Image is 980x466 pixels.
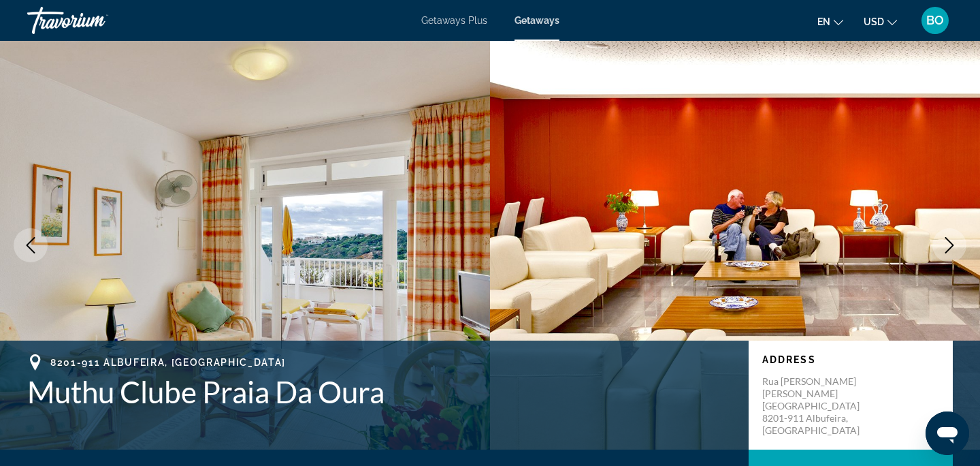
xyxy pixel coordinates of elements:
[514,15,559,26] a: Getaways
[917,6,953,35] button: User Menu
[27,374,735,409] h1: Muthu Clube Praia Da Oura
[817,12,843,31] button: Change language
[27,3,163,38] a: Travorium
[932,228,966,262] button: Next image
[926,14,944,27] span: BO
[926,411,969,455] iframe: Button to launch messaging window
[864,12,897,31] button: Change currency
[762,375,871,437] p: Rua [PERSON_NAME] [PERSON_NAME] [GEOGRAPHIC_DATA] 8201-911 Albufeira, [GEOGRAPHIC_DATA]
[50,357,286,368] span: 8201-911 Albufeira, [GEOGRAPHIC_DATA]
[14,228,48,262] button: Previous image
[817,16,830,27] span: en
[864,16,884,27] span: USD
[421,15,487,26] a: Getaways Plus
[762,354,939,365] p: Address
